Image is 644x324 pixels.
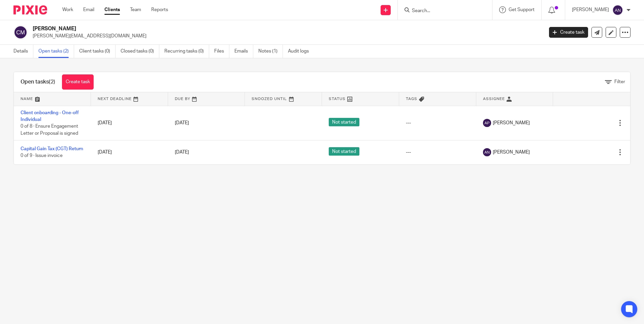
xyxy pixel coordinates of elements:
[62,6,73,13] a: Work
[151,6,168,13] a: Reports
[509,7,535,12] span: Get Support
[329,147,359,156] span: Not started
[175,121,189,125] span: [DATE]
[121,45,159,58] a: Closed tasks (0)
[13,5,47,14] img: Pixie
[493,149,530,156] span: [PERSON_NAME]
[549,27,588,38] a: Create task
[91,140,168,164] td: [DATE]
[33,33,539,39] p: [PERSON_NAME][EMAIL_ADDRESS][DOMAIN_NAME]
[83,6,94,13] a: Email
[13,25,28,39] img: svg%3E
[252,97,287,101] span: Snoozed Until
[258,45,283,58] a: Notes (1)
[572,6,609,13] p: [PERSON_NAME]
[329,97,346,101] span: Status
[406,97,417,101] span: Tags
[62,74,94,90] a: Create task
[411,8,472,14] input: Search
[288,45,314,58] a: Audit logs
[329,118,359,126] span: Not started
[21,124,78,136] span: 0 of 8 · Ensure Engagement Letter or Proposal is signed
[21,78,55,86] h1: Open tasks
[483,148,491,156] img: svg%3E
[104,6,120,13] a: Clients
[21,154,63,158] span: 0 of 9 · Issue invoice
[164,45,209,58] a: Recurring tasks (0)
[614,79,625,84] span: Filter
[493,120,530,126] span: [PERSON_NAME]
[406,149,470,156] div: ---
[483,119,491,127] img: svg%3E
[38,45,74,58] a: Open tasks (2)
[612,5,623,15] img: svg%3E
[91,106,168,140] td: [DATE]
[21,147,83,151] a: Capital Gain Tax (CGT) Return
[214,45,229,58] a: Files
[33,25,438,32] h2: [PERSON_NAME]
[49,79,55,85] span: (2)
[234,45,253,58] a: Emails
[130,6,141,13] a: Team
[175,150,189,155] span: [DATE]
[79,45,116,58] a: Client tasks (0)
[13,45,33,58] a: Details
[406,120,470,126] div: ---
[21,110,79,122] a: Client onboarding - One-off Individual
